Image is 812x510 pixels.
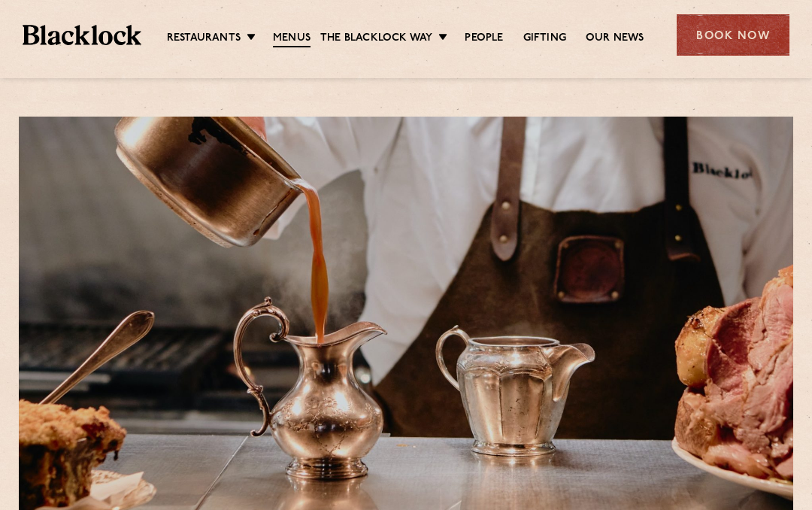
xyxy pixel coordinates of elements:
[23,25,141,45] img: BL_Textured_Logo-footer-cropped.svg
[320,31,432,46] a: The Blacklock Way
[273,31,311,47] a: Menus
[465,31,503,46] a: People
[586,31,644,46] a: Our News
[523,31,566,46] a: Gifting
[167,31,241,46] a: Restaurants
[677,14,789,56] div: Book Now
